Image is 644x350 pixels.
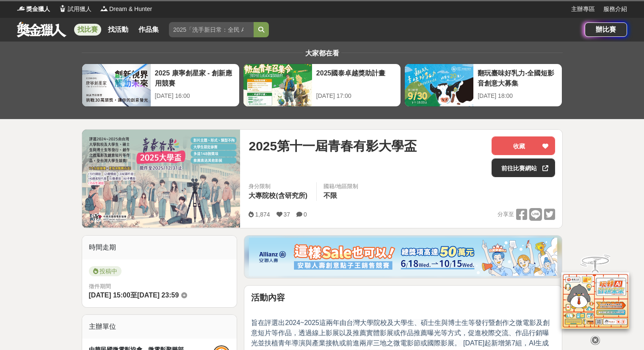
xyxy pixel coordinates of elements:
a: 作品集 [135,24,162,36]
span: 大專院校(含研究所) [249,192,307,199]
a: 找比賽 [74,24,101,36]
div: 身分限制 [249,182,310,191]
a: 翻玩臺味好乳力-全國短影音創意大募集[DATE] 18:00 [404,64,562,107]
span: 至 [130,292,137,299]
div: [DATE] 17:00 [316,92,396,100]
strong: 活動內容 [251,293,285,302]
span: 試用獵人 [68,5,91,14]
a: 辦比賽 [585,22,627,37]
div: 2025國泰卓越獎助計畫 [316,68,396,87]
div: [DATE] 16:00 [155,92,235,100]
button: 收藏 [492,136,555,155]
a: 前往比賽網站 [492,158,555,177]
span: 2025第十一屆青春有影大學盃 [249,136,417,156]
img: d2146d9a-e6f6-4337-9592-8cefde37ba6b.png [561,271,629,327]
a: 2025 康寧創星家 - 創新應用競賽[DATE] 16:00 [82,64,240,107]
a: LogoDream & Hunter [100,5,152,14]
span: 37 [284,211,290,218]
span: 獎金獵人 [26,5,50,14]
div: 2025 康寧創星家 - 創新應用競賽 [155,68,235,87]
span: 分享至 [498,208,514,221]
span: 大家都在看 [303,50,341,57]
a: Logo試用獵人 [58,5,91,14]
input: 2025「洗手新日常：全民 ALL IN」洗手歌全台徵選 [169,22,254,37]
div: 國籍/地區限制 [323,182,358,191]
span: [DATE] 15:00 [89,292,130,299]
img: dcc59076-91c0-4acb-9c6b-a1d413182f46.png [249,238,557,276]
a: Logo獎金獵人 [17,5,50,14]
img: Logo [58,4,67,13]
img: Cover Image [82,130,240,228]
span: 不限 [323,192,337,199]
div: 主辦單位 [82,315,237,339]
a: 2025國泰卓越獎助計畫[DATE] 17:00 [243,64,401,107]
span: [DATE] 23:59 [137,292,179,299]
a: 服務介紹 [603,5,627,14]
span: Dream & Hunter [109,5,152,14]
div: 時間走期 [82,236,237,259]
span: 徵件期間 [89,283,111,289]
div: 翻玩臺味好乳力-全國短影音創意大募集 [478,68,558,87]
a: 找活動 [105,24,132,36]
span: 0 [304,211,307,218]
div: [DATE] 18:00 [478,92,558,100]
span: 投稿中 [89,266,122,276]
img: Logo [17,4,25,13]
img: Logo [100,4,108,13]
a: 主辦專區 [571,5,595,14]
span: 1,874 [255,211,270,218]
